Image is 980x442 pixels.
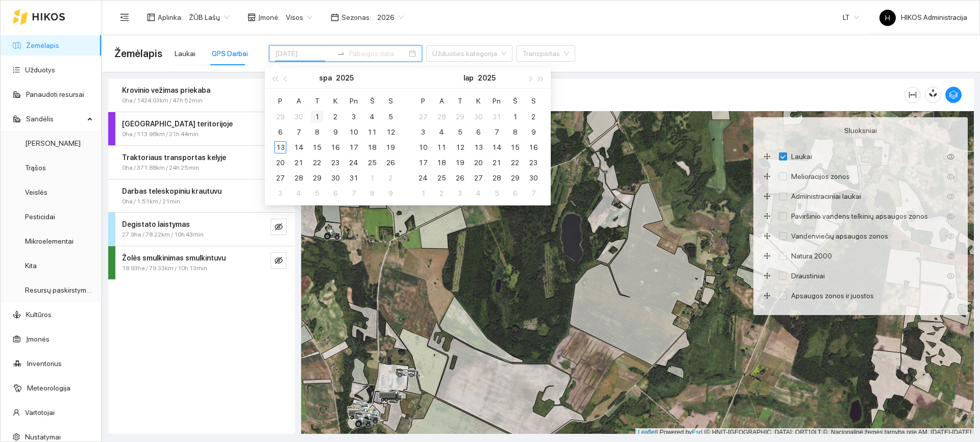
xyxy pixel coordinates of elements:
div: 29 [509,172,521,184]
th: P [271,93,289,109]
td: 2025-11-12 [451,140,469,155]
td: 2025-11-17 [414,155,432,170]
div: 28 [292,172,305,184]
div: 15 [311,141,323,153]
td: 2025-10-24 [345,155,363,170]
span: eye [947,252,954,260]
span: calendar [331,13,339,21]
button: eye-invisible [271,219,287,235]
div: 11 [435,141,448,153]
div: 14 [292,141,305,153]
div: 21 [292,157,305,169]
div: 3 [417,126,429,138]
td: 2025-10-14 [289,140,308,155]
strong: Traktoriaus transportas kelyje [122,153,226,162]
span: eye [947,193,954,200]
td: 2025-11-04 [289,186,308,201]
td: 2025-12-03 [451,186,469,201]
strong: Darbas teleskopiniu krautuvu [122,187,222,195]
span: Visos [286,10,312,25]
td: 2025-10-29 [451,109,469,124]
td: 2025-10-23 [326,155,345,170]
strong: [GEOGRAPHIC_DATA] teritorijoje [122,120,233,128]
div: 12 [454,141,466,153]
span: swap-right [337,49,345,58]
div: 31 [348,172,360,184]
td: 2025-12-05 [487,186,506,201]
span: Sluoksniai [844,125,877,136]
div: 28 [435,111,448,123]
strong: Žolės smulkinimas smulkintuvu [122,254,226,262]
a: Veislės [25,188,47,196]
span: Administraciniai laukai [787,191,865,202]
td: 2025-11-01 [506,109,524,124]
td: 2025-11-06 [326,186,345,201]
span: shop [248,13,256,21]
div: 7 [292,126,305,138]
span: eye [947,173,954,180]
span: menu-fold [120,13,129,22]
td: 2025-10-16 [326,140,345,155]
span: Paviršinio vandens telkinių apsaugos zonos [787,211,932,222]
div: 5 [491,187,503,199]
td: 2025-11-05 [308,186,326,201]
div: 8 [509,126,521,138]
div: 13 [274,141,286,153]
span: Draustiniai [787,270,829,281]
a: Įmonės [26,335,50,343]
div: 5 [384,111,397,123]
span: 0ha / 1424.03km / 47h 52min [122,96,203,106]
strong: Degistato laistymas [122,220,190,228]
div: 25 [435,172,448,184]
div: 9 [527,126,540,138]
td: 2025-10-27 [271,170,289,186]
div: 3 [274,187,286,199]
th: A [289,93,308,109]
div: 27 [274,172,286,184]
td: 2025-10-09 [326,124,345,140]
div: 24 [417,172,429,184]
td: 2025-10-04 [363,109,381,124]
div: 29 [454,111,466,123]
td: 2025-11-18 [432,155,451,170]
div: 31 [491,111,503,123]
span: Sandėlis [26,109,84,129]
td: 2025-10-30 [326,170,345,186]
div: 13 [472,141,484,153]
div: 16 [527,141,540,153]
td: 2025-10-11 [363,124,381,140]
td: 2025-11-23 [524,155,543,170]
div: Krovinio vežimas priekaba0ha / 1424.03km / 47h 52mineye-invisible [108,79,295,112]
span: LT [843,10,859,25]
div: 14 [491,141,503,153]
div: Degistato laistymas27.9ha / 78.22km / 10h 43mineye-invisible [108,213,295,246]
a: Vartotojai [25,408,55,417]
span: drag [764,272,776,279]
div: 5 [454,126,466,138]
span: Įmonė : [258,12,280,23]
td: 2025-11-09 [381,186,400,201]
div: 19 [454,157,466,169]
td: 2025-10-15 [308,140,326,155]
span: 2026 [377,10,404,25]
button: eye-invisible [271,252,287,269]
button: 2025 [336,68,354,88]
input: Pradžios data [275,48,333,59]
div: 17 [348,141,360,153]
th: T [451,93,469,109]
div: 4 [366,111,378,123]
a: Kultūros [26,310,52,319]
td: 2025-11-03 [414,124,432,140]
a: Inventorius [27,359,62,368]
span: eye [947,272,954,280]
td: 2025-10-01 [308,109,326,124]
td: 2025-10-31 [345,170,363,186]
td: 2025-11-26 [451,170,469,186]
td: 2025-11-24 [414,170,432,186]
div: 27 [472,172,484,184]
td: 2025-11-14 [487,140,506,155]
td: 2025-10-30 [469,109,487,124]
th: A [432,93,451,109]
td: 2025-11-06 [469,124,487,140]
span: drag [764,292,776,299]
